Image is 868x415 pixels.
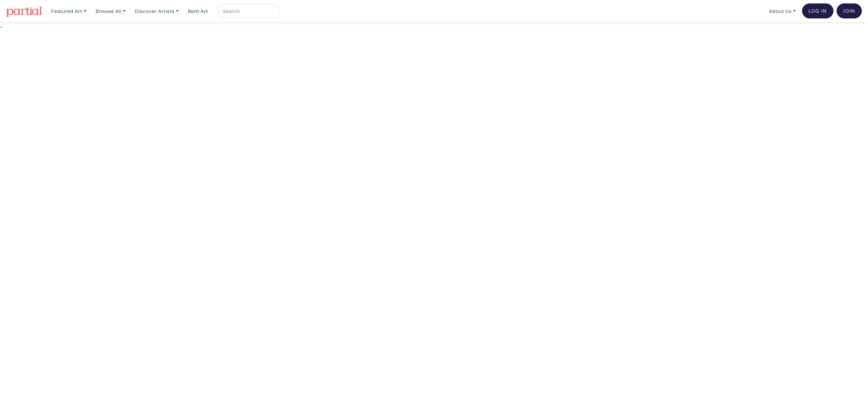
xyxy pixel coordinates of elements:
a: Discover Artists [132,4,182,18]
a: Join [837,3,862,18]
a: Rent Art [185,4,211,18]
a: About Us [766,4,799,18]
a: Log In [802,3,833,18]
a: Browse All [93,4,129,18]
input: Search [222,7,273,15]
a: Featured Art [48,4,90,18]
